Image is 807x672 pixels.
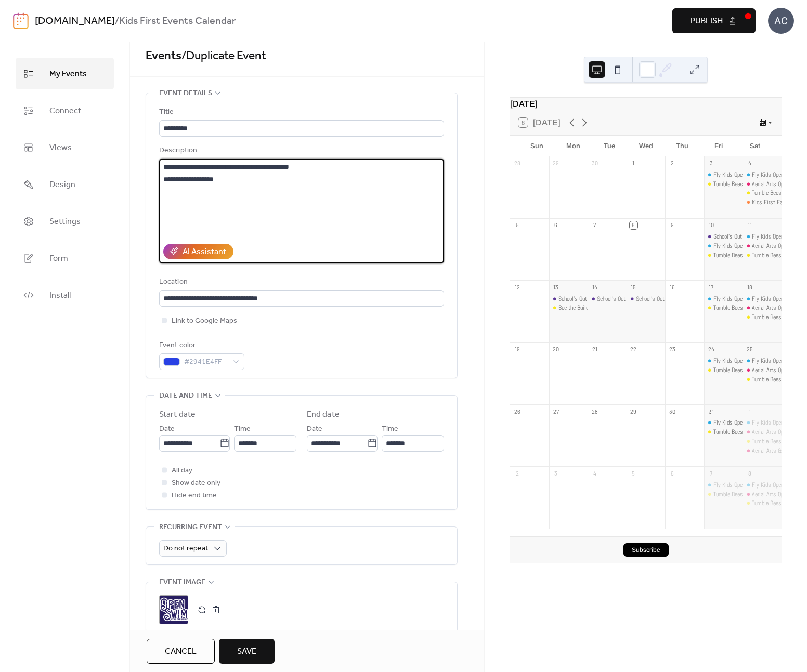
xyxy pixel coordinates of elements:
[713,251,767,260] div: Tumble Bees Open Play
[743,357,782,365] div: Fly Kids Open Gym
[623,543,669,557] button: Subscribe
[159,87,212,100] span: Event details
[752,437,805,446] div: Tumble Bees Open Play
[184,356,228,368] span: #2941E4FF
[591,346,598,353] div: 21
[691,15,723,28] span: Publish
[746,221,753,229] div: 11
[704,357,743,365] div: Fly Kids Open Gym
[743,481,782,490] div: Fly Kids Open Gym
[147,639,215,664] button: Cancel
[172,490,217,502] span: Hide end time
[549,304,588,312] div: Bee the Builder Open Play
[630,407,637,415] div: 29
[49,251,68,267] span: Form
[13,12,29,29] img: logo
[743,499,782,508] div: Tumble Bees Open Play
[549,295,588,304] div: School's Out Camp's In
[165,645,197,658] span: Cancel
[704,428,743,437] div: Tumble Bees Open Play
[588,295,627,304] div: School's Out Camp's In
[16,279,114,311] a: Install
[743,170,782,179] div: Fly Kids Open Gym
[737,136,773,156] div: Sat
[552,283,560,291] div: 13
[704,242,743,251] div: Fly Kids Open Gym
[513,160,521,167] div: 28
[172,465,192,477] span: All day
[707,407,715,415] div: 31
[16,205,114,237] a: Settings
[172,477,220,490] span: Show date only
[752,251,805,260] div: Tumble Bees Open Play
[163,244,233,259] button: AI Assistant
[743,313,782,322] div: Tumble Bees Open Play
[743,232,782,241] div: Fly Kids Open Gym
[704,232,743,241] div: School's Out Camp's In
[746,160,753,167] div: 4
[704,490,743,499] div: Tumble Bees Open Play
[743,428,782,437] div: Aerial Arts Open Gym
[552,346,560,353] div: 20
[713,428,767,437] div: Tumble Bees Open Play
[704,251,743,260] div: Tumble Bees Open Play
[713,357,757,365] div: Fly Kids Open Gym
[159,521,222,534] span: Recurring event
[713,481,757,490] div: Fly Kids Open Gym
[746,346,753,353] div: 25
[743,490,782,499] div: Aerial Arts Open Gym
[768,8,794,34] div: AC
[752,375,805,384] div: Tumble Bees Open Play
[552,221,560,229] div: 6
[713,242,757,251] div: Fly Kids Open Gym
[49,214,81,230] span: Settings
[752,295,796,304] div: Fly Kids Open Gym
[668,346,676,353] div: 23
[49,177,75,193] span: Design
[743,189,782,197] div: Tumble Bees Open Play
[16,131,114,163] a: Views
[752,357,796,365] div: Fly Kids Open Gym
[49,103,81,119] span: Connect
[746,469,753,477] div: 8
[115,11,119,31] b: /
[752,490,801,499] div: Aerial Arts Open Gym
[752,242,801,251] div: Aerial Arts Open Gym
[16,242,114,274] a: Form
[513,469,521,477] div: 2
[752,180,801,189] div: Aerial Arts Open Gym
[743,251,782,260] div: Tumble Bees Open Play
[49,140,72,156] span: Views
[752,313,805,322] div: Tumble Bees Open Play
[713,170,757,179] div: Fly Kids Open Gym
[591,283,598,291] div: 14
[159,409,196,421] div: Start date
[752,189,805,197] div: Tumble Bees Open Play
[664,136,700,156] div: Thu
[752,428,801,437] div: Aerial Arts Open Gym
[159,144,442,157] div: Description
[591,221,598,229] div: 7
[743,366,782,375] div: Aerial Arts Open Gym
[668,160,676,167] div: 2
[743,437,782,446] div: Tumble Bees Open Play
[591,407,598,415] div: 28
[627,295,666,304] div: School's Out Camp's In
[707,283,715,291] div: 17
[307,409,340,421] div: End date
[713,490,767,499] div: Tumble Bees Open Play
[746,407,753,415] div: 1
[591,160,598,167] div: 30
[704,366,743,375] div: Tumble Bees Open Play
[183,246,226,258] div: AI Assistant
[159,106,442,118] div: Title
[746,283,753,291] div: 18
[510,98,782,110] div: [DATE]
[513,407,521,415] div: 26
[237,645,256,658] span: Save
[713,418,757,427] div: Fly Kids Open Gym
[159,595,188,624] div: ;
[743,242,782,251] div: Aerial Arts Open Gym
[668,221,676,229] div: 9
[752,418,796,427] div: Fly Kids Open Gym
